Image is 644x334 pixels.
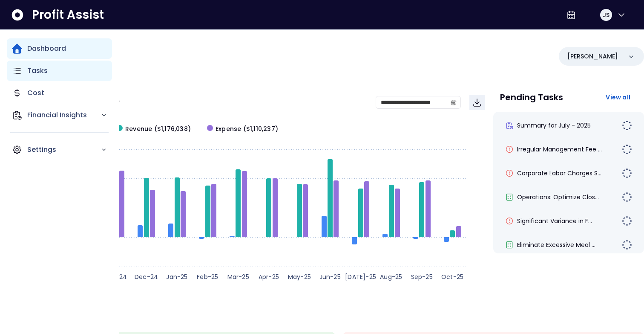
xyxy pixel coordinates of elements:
text: Jan-25 [166,273,187,281]
text: Nov-24 [104,273,127,281]
p: Cost [27,88,44,98]
text: Jun-25 [319,273,341,281]
p: Settings [27,145,101,155]
text: Apr-25 [259,273,279,281]
img: todo [622,144,632,154]
text: Dec-24 [135,273,158,281]
text: Aug-25 [380,273,402,281]
span: Revenue ($1,176,038) [125,125,191,134]
span: Expense ($1,110,237) [216,125,278,134]
text: [DATE]-25 [345,273,376,281]
p: Financial Insights [27,110,101,120]
img: todo [622,216,632,226]
text: May-25 [288,273,311,281]
text: Oct-25 [441,273,463,281]
span: View all [606,93,630,102]
img: todo [622,240,632,250]
span: JS [603,11,609,19]
p: Dashboard [27,44,66,54]
p: Wins & Losses [34,313,644,322]
span: Eliminate Excessive Meal ... [517,241,595,249]
p: Pending Tasks [500,93,563,102]
button: View all [599,90,637,105]
text: Feb-25 [197,273,218,281]
text: Mar-25 [227,273,249,281]
p: Tasks [27,66,48,76]
span: Irregular Management Fee ... [517,145,602,154]
img: todo [622,192,632,202]
span: Corporate Labor Charges S... [517,169,601,177]
text: Sep-25 [411,273,433,281]
p: [PERSON_NAME] [567,52,618,61]
span: Operations: Optimize Clos... [517,193,599,201]
img: todo [622,120,632,131]
span: Summary for July - 2025 [517,121,591,130]
span: Profit Assist [32,7,104,23]
span: Significant Variance in F... [517,217,592,225]
svg: calendar [451,99,457,105]
img: todo [622,168,632,178]
button: Download [469,95,485,110]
